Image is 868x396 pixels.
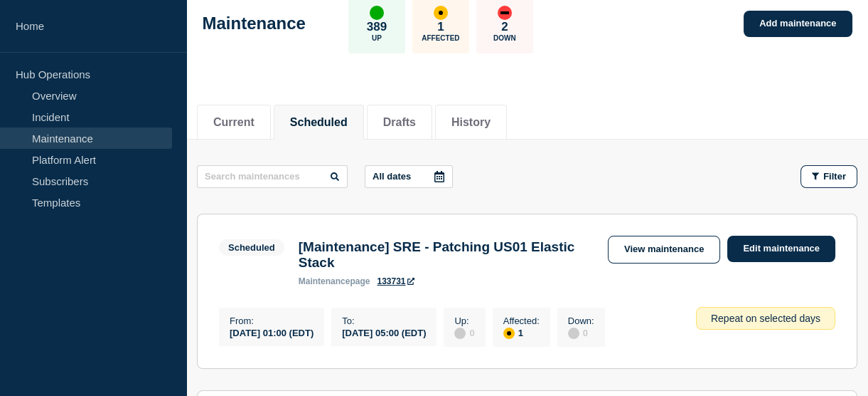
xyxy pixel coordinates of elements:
div: down [498,6,512,20]
button: Filter [800,165,857,188]
a: 133731 [377,276,414,286]
div: up [370,6,384,20]
div: disabled [568,328,579,339]
p: Down : [568,316,594,326]
a: Add maintenance [744,11,852,37]
button: All dates [365,165,453,188]
p: Affected : [503,316,540,326]
h3: [Maintenance] SRE - Patching US01 Elastic Stack [299,239,594,271]
p: Up [372,34,382,42]
p: From : [230,316,314,326]
button: History [451,116,491,129]
span: Filter [823,171,846,182]
p: 389 [367,20,387,34]
a: Edit maintenance [727,236,835,262]
p: 1 [437,20,444,34]
div: Scheduled [228,242,275,253]
p: Down [493,34,516,42]
div: 0 [568,326,594,339]
a: View maintenance [608,236,720,264]
h1: Maintenance [203,14,306,33]
input: Search maintenances [197,165,348,188]
div: [DATE] 01:00 (EDT) [230,326,314,338]
div: Repeat on selected days [696,307,835,330]
p: page [299,276,370,286]
span: maintenance [299,276,350,286]
div: [DATE] 05:00 (EDT) [342,326,426,338]
button: Drafts [383,116,416,129]
button: Scheduled [290,116,348,129]
div: affected [434,6,448,20]
div: affected [503,328,515,339]
p: All dates [373,171,411,182]
div: 1 [503,326,540,339]
div: 0 [454,326,474,339]
div: disabled [454,328,466,339]
button: Current [213,116,254,129]
p: Up : [454,316,474,326]
p: 2 [501,20,508,34]
p: Affected [422,34,459,42]
p: To : [342,316,426,326]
